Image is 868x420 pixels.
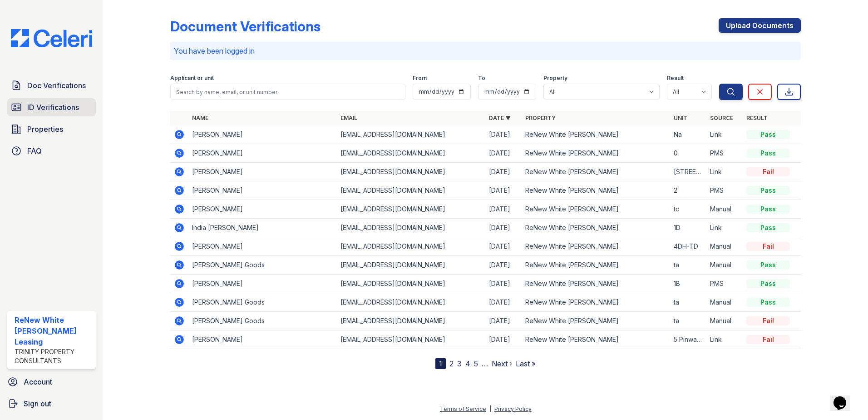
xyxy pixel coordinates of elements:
[706,256,743,275] td: Manual
[435,358,446,369] div: 1
[337,237,485,256] td: [EMAIL_ADDRESS][DOMAIN_NAME]
[492,359,512,368] a: Next ›
[710,115,733,121] a: Source
[7,142,96,160] a: FAQ
[746,316,790,325] div: Fail
[478,75,485,82] label: To
[522,275,670,293] td: ReNew White [PERSON_NAME]
[337,256,485,275] td: [EMAIL_ADDRESS][DOMAIN_NAME]
[670,275,706,293] td: 1B
[670,237,706,256] td: 4DH-TD
[188,312,337,330] td: [PERSON_NAME] Goods
[706,125,743,144] td: Link
[485,125,522,144] td: [DATE]
[706,200,743,219] td: Manual
[719,18,801,33] a: Upload Documents
[706,312,743,330] td: Manual
[485,275,522,293] td: [DATE]
[522,330,670,349] td: ReNew White [PERSON_NAME]
[670,256,706,275] td: ta
[746,167,790,176] div: Fail
[667,75,684,82] label: Result
[670,163,706,181] td: [STREET_ADDRESS] TB
[522,312,670,330] td: ReNew White [PERSON_NAME]
[706,330,743,349] td: Link
[188,256,337,275] td: [PERSON_NAME] Goods
[522,219,670,237] td: ReNew White [PERSON_NAME]
[706,163,743,181] td: Link
[170,84,405,100] input: Search by name, email, or unit number
[188,125,337,144] td: [PERSON_NAME]
[746,242,790,251] div: Fail
[337,293,485,312] td: [EMAIL_ADDRESS][DOMAIN_NAME]
[706,237,743,256] td: Manual
[489,405,491,412] div: |
[485,330,522,349] td: [DATE]
[465,359,470,368] a: 4
[489,115,511,121] a: Date ▼
[27,102,79,113] span: ID Verifications
[27,80,86,91] span: Doc Verifications
[485,200,522,219] td: [DATE]
[340,115,357,121] a: Email
[188,200,337,219] td: [PERSON_NAME]
[522,163,670,181] td: ReNew White [PERSON_NAME]
[522,237,670,256] td: ReNew White [PERSON_NAME]
[706,293,743,312] td: Manual
[457,359,462,368] a: 3
[4,29,99,47] img: CE_Logo_Blue-a8612792a0a2168367f1c8372b55b34899dd931a85d93a1a3d3e32e68fde9ad4.png
[413,75,427,82] label: From
[188,219,337,237] td: India [PERSON_NAME]
[516,359,536,368] a: Last »
[746,279,790,288] div: Pass
[337,125,485,144] td: [EMAIL_ADDRESS][DOMAIN_NAME]
[15,315,92,347] div: ReNew White [PERSON_NAME] Leasing
[170,18,321,35] div: Document Verifications
[485,144,522,163] td: [DATE]
[494,405,532,412] a: Privacy Policy
[27,145,42,156] span: FAQ
[188,181,337,200] td: [PERSON_NAME]
[170,75,214,82] label: Applicant or unit
[485,312,522,330] td: [DATE]
[746,186,790,195] div: Pass
[337,163,485,181] td: [EMAIL_ADDRESS][DOMAIN_NAME]
[188,163,337,181] td: [PERSON_NAME]
[474,359,478,368] a: 5
[706,181,743,200] td: PMS
[174,45,797,56] p: You have been logged in
[746,149,790,158] div: Pass
[706,144,743,163] td: PMS
[746,260,790,270] div: Pass
[337,330,485,349] td: [EMAIL_ADDRESS][DOMAIN_NAME]
[15,347,92,365] div: Trinity Property Consultants
[522,256,670,275] td: ReNew White [PERSON_NAME]
[485,237,522,256] td: [DATE]
[24,398,51,409] span: Sign out
[670,144,706,163] td: 0
[440,405,486,412] a: Terms of Service
[4,373,99,391] a: Account
[746,335,790,344] div: Fail
[7,76,96,95] a: Doc Verifications
[670,200,706,219] td: tc
[706,219,743,237] td: Link
[543,75,567,82] label: Property
[337,219,485,237] td: [EMAIL_ADDRESS][DOMAIN_NAME]
[24,376,52,387] span: Account
[337,144,485,163] td: [EMAIL_ADDRESS][DOMAIN_NAME]
[522,144,670,163] td: ReNew White [PERSON_NAME]
[522,293,670,312] td: ReNew White [PERSON_NAME]
[188,275,337,293] td: [PERSON_NAME]
[746,298,790,307] div: Pass
[746,223,790,232] div: Pass
[670,312,706,330] td: ta
[485,181,522,200] td: [DATE]
[192,115,208,121] a: Name
[337,312,485,330] td: [EMAIL_ADDRESS][DOMAIN_NAME]
[4,395,99,413] a: Sign out
[188,293,337,312] td: [PERSON_NAME] Goods
[522,125,670,144] td: ReNew White [PERSON_NAME]
[670,219,706,237] td: 1D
